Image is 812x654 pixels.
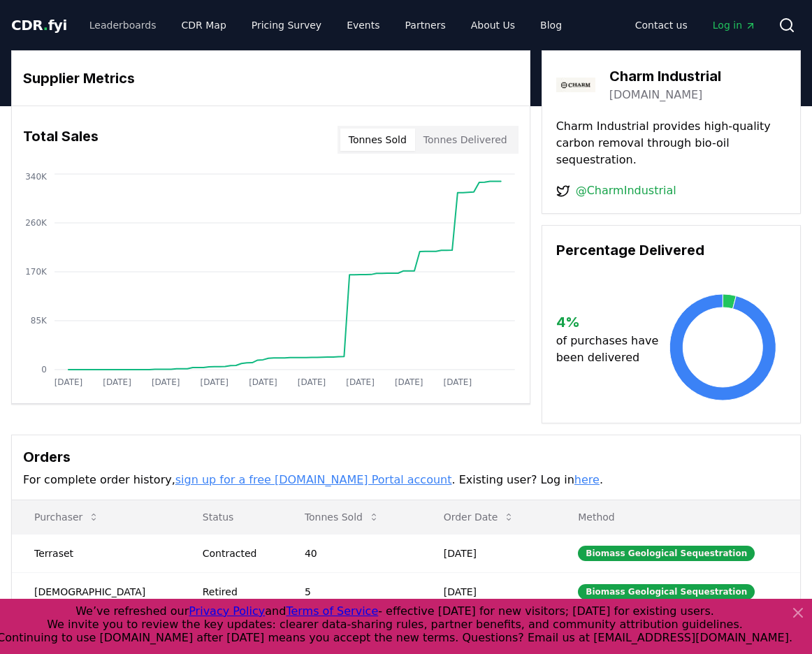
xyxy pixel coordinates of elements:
[43,17,48,34] span: .
[175,473,452,486] a: sign up for a free [DOMAIN_NAME] Portal account
[394,13,457,38] a: Partners
[578,546,755,561] div: Biomass Geological Sequestration
[12,572,180,611] td: [DEMOGRAPHIC_DATA]
[335,13,391,38] a: Events
[171,13,238,38] a: CDR Map
[23,446,789,467] h3: Orders
[298,377,326,387] tspan: [DATE]
[624,13,767,38] nav: Main
[282,572,421,611] td: 5
[12,534,180,572] td: Terraset
[293,503,391,531] button: Tonnes Sold
[556,312,660,333] h3: 4 %
[346,377,375,387] tspan: [DATE]
[444,377,472,387] tspan: [DATE]
[41,365,47,375] tspan: 0
[249,377,277,387] tspan: [DATE]
[415,129,516,151] button: Tonnes Delivered
[395,377,423,387] tspan: [DATE]
[340,129,415,151] button: Tonnes Sold
[702,13,767,38] a: Log in
[11,15,67,35] a: CDR.fyi
[25,218,48,228] tspan: 260K
[23,126,99,154] h3: Total Sales
[11,17,67,34] span: CDR fyi
[25,267,48,277] tspan: 170K
[23,503,110,531] button: Purchaser
[152,377,180,387] tspan: [DATE]
[23,472,789,488] p: For complete order history, . Existing user? Log in .
[103,377,131,387] tspan: [DATE]
[576,182,676,199] a: @CharmIndustrial
[578,584,755,599] div: Biomass Geological Sequestration
[713,18,756,32] span: Log in
[556,118,786,168] p: Charm Industrial provides high-quality carbon removal through bio-oil sequestration.
[203,546,271,560] div: Contracted
[23,68,519,89] h3: Supplier Metrics
[25,172,48,182] tspan: 340K
[78,13,573,38] nav: Main
[201,377,229,387] tspan: [DATE]
[203,585,271,599] div: Retired
[567,510,789,524] p: Method
[609,87,703,103] a: [DOMAIN_NAME]
[556,240,786,261] h3: Percentage Delivered
[433,503,526,531] button: Order Date
[191,510,271,524] p: Status
[421,534,556,572] td: [DATE]
[55,377,83,387] tspan: [DATE]
[556,65,595,104] img: Charm Industrial-logo
[282,534,421,572] td: 40
[529,13,573,38] a: Blog
[421,572,556,611] td: [DATE]
[624,13,699,38] a: Contact us
[31,316,48,326] tspan: 85K
[460,13,526,38] a: About Us
[556,333,660,366] p: of purchases have been delivered
[609,66,721,87] h3: Charm Industrial
[574,473,600,486] a: here
[78,13,168,38] a: Leaderboards
[240,13,333,38] a: Pricing Survey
